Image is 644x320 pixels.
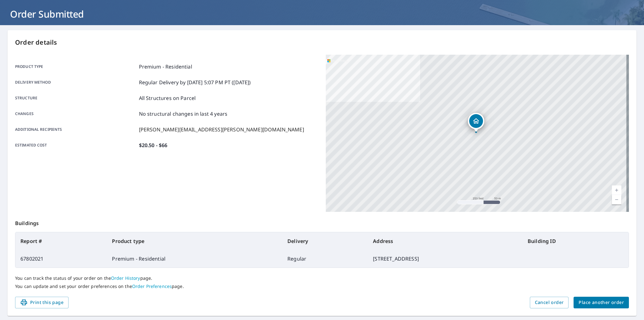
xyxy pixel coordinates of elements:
p: [PERSON_NAME][EMAIL_ADDRESS][PERSON_NAME][DOMAIN_NAME] [139,126,304,133]
p: Additional recipients [15,126,136,133]
p: Product type [15,63,136,70]
p: You can track the status of your order on the page. [15,275,629,281]
div: Dropped pin, building 1, Residential property, 8415 Drover Ln Eureka, MO 63025 [468,113,484,132]
th: Report # [15,232,107,250]
p: Premium - Residential [139,63,192,70]
th: Address [368,232,523,250]
p: You can update and set your order preferences on the page. [15,284,629,289]
span: Print this page [20,299,64,306]
p: Delivery method [15,79,136,86]
p: Buildings [15,212,629,232]
td: [STREET_ADDRESS] [368,250,523,268]
h1: Order Submitted [8,8,636,20]
p: No structural changes in last 4 years [139,110,228,118]
p: Regular Delivery by [DATE] 5:07 PM PT ([DATE]) [139,79,251,86]
a: Current Level 17, Zoom Out [612,195,621,204]
a: Order Preferences [132,283,172,289]
span: Place another order [579,299,624,306]
p: Structure [15,94,136,102]
th: Building ID [523,232,629,250]
button: Print this page [15,297,69,308]
p: Order details [15,38,629,47]
th: Product type [107,232,282,250]
button: Cancel order [530,297,569,308]
a: Current Level 17, Zoom In [612,185,621,195]
p: $20.50 - $66 [139,141,168,149]
p: All Structures on Parcel [139,94,196,102]
td: Premium - Residential [107,250,282,268]
td: 67802021 [15,250,107,268]
a: Order History [111,275,140,281]
button: Place another order [574,297,629,308]
td: Regular [282,250,368,268]
p: Changes [15,110,136,118]
p: Estimated cost [15,141,136,149]
th: Delivery [282,232,368,250]
span: Cancel order [535,299,564,306]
